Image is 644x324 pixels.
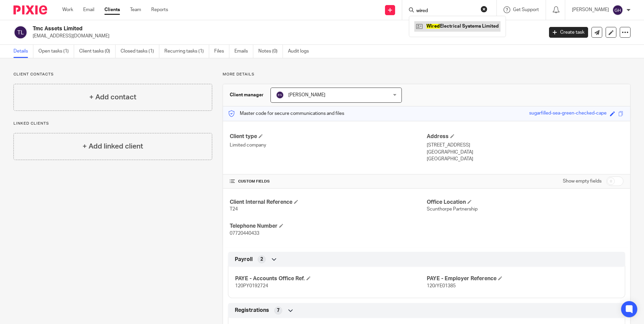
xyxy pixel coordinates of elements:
[104,6,120,13] a: Clients
[83,6,94,13] a: Email
[513,7,539,12] span: Get Support
[235,284,268,288] span: 120PY0192724
[13,25,28,39] img: svg%3E
[230,231,259,236] span: 07720440433
[83,141,143,152] h4: + Add linked client
[481,6,487,12] button: Clear
[235,275,426,282] h4: PAYE - Accounts Office Ref.
[79,45,116,58] a: Client tasks (0)
[427,142,623,149] p: [STREET_ADDRESS]
[62,6,73,13] a: Work
[151,6,168,13] a: Reports
[427,156,623,162] p: [GEOGRAPHIC_DATA]
[612,5,623,15] img: svg%3E
[427,207,478,212] span: Scunthorpe Partnership
[223,72,631,77] p: More details
[13,72,212,77] p: Client contacts
[230,142,426,149] p: Limited company
[38,45,74,58] a: Open tasks (1)
[427,275,618,282] h4: PAYE - Employer Reference
[230,199,426,206] h4: Client Internal Reference
[572,6,609,13] p: [PERSON_NAME]
[33,25,438,32] h2: Tmc Assets Limited
[230,133,426,140] h4: Client type
[260,256,263,263] span: 2
[416,8,476,14] input: Search
[288,93,325,97] span: [PERSON_NAME]
[13,5,47,14] img: Pixie
[276,91,284,99] img: svg%3E
[288,45,314,58] a: Audit logs
[228,110,344,117] p: Master code for secure communications and files
[277,307,280,314] span: 7
[164,45,209,58] a: Recurring tasks (1)
[130,6,141,13] a: Team
[563,178,602,185] label: Show empty fields
[258,45,283,58] a: Notes (0)
[235,256,253,263] span: Payroll
[235,307,269,314] span: Registrations
[214,45,229,58] a: Files
[230,92,264,98] h3: Client manager
[230,207,238,212] span: T24
[427,133,623,140] h4: Address
[529,110,607,118] div: sugarfilled-sea-green-checked-cape
[427,149,623,156] p: [GEOGRAPHIC_DATA]
[89,92,136,102] h4: + Add contact
[549,27,588,38] a: Create task
[230,223,426,230] h4: Telephone Number
[234,45,253,58] a: Emails
[13,121,212,126] p: Linked clients
[33,33,539,39] p: [EMAIL_ADDRESS][DOMAIN_NAME]
[427,199,623,206] h4: Office Location
[230,179,426,184] h4: CUSTOM FIELDS
[427,284,456,288] span: 120/YE01385
[13,45,33,58] a: Details
[121,45,159,58] a: Closed tasks (1)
